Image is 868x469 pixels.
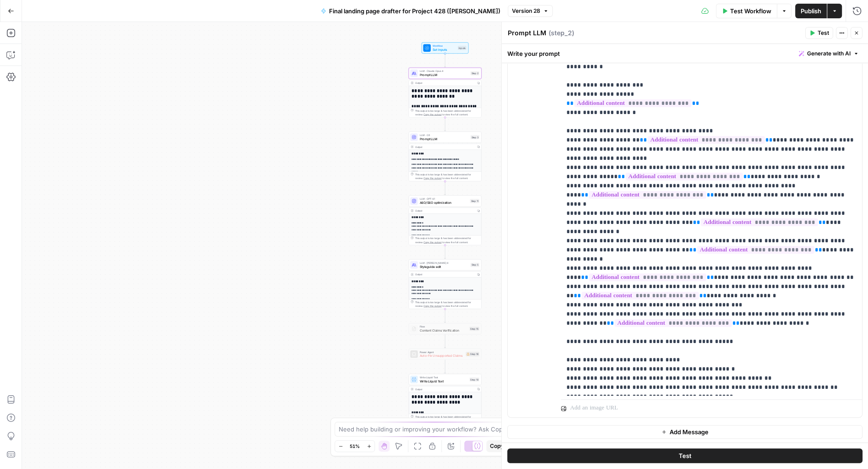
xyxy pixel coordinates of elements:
[420,376,468,379] span: Write Liquid Text
[409,323,482,334] div: FlowContent Claims VerificationStep 15
[420,261,469,265] span: LLM · [PERSON_NAME] 4
[444,245,445,259] g: Edge from step_11 to step_5
[444,334,445,348] g: Edge from step_15 to step_16
[420,350,464,354] span: Power Agent
[420,325,468,328] span: Flow
[409,42,482,54] div: WorkflowSet InputsInputs
[444,360,445,373] g: Edge from step_16 to step_10
[444,181,445,195] g: Edge from step_3 to step_11
[470,263,479,267] div: Step 5
[507,449,863,464] button: Test
[470,199,479,203] div: Step 11
[415,173,479,180] div: This output is too large & has been abbreviated for review. to view the full content.
[420,69,469,73] span: LLM · Claude Opus 4
[818,29,829,37] span: Test
[795,48,863,60] button: Generate with AI
[670,427,709,436] span: Add Message
[549,28,574,38] span: ( step_2 )
[502,44,868,63] div: Write your prompt
[350,442,360,450] span: 51%
[470,71,479,75] div: Step 2
[486,440,507,452] button: Copy
[329,6,500,16] span: Final landing page drafter for Project 428 ([PERSON_NAME])
[415,81,474,85] div: Output
[415,145,474,148] div: Output
[420,197,468,201] span: LLM · GPT-4.1
[469,327,479,331] div: Step 15
[415,109,479,116] div: This output is too large & has been abbreviated for review. to view the full content.
[423,113,441,116] span: Copy the output
[716,4,777,18] button: Test Workflow
[420,328,468,333] span: Content Claims Verification
[433,47,456,52] span: Set Inputs
[412,327,416,331] img: vrinnnclop0vshvmafd7ip1g7ohf
[469,377,479,382] div: Step 10
[420,133,469,137] span: LLM · O3
[508,28,546,38] textarea: Prompt LLM
[420,379,468,383] span: Write Liquid Text
[458,46,467,50] div: Inputs
[423,240,441,243] span: Copy the output
[415,236,479,244] div: This output is too large & has been abbreviated for review. to view the full content.
[415,387,474,391] div: Output
[444,54,445,67] g: Edge from start to step_2
[470,135,479,139] div: Step 3
[420,354,464,358] span: Auto-Fix Unsupported Claims
[423,177,441,180] span: Copy the output
[508,5,553,17] button: Version 28
[420,200,468,205] span: AEO/SEO optimization
[801,6,821,16] span: Publish
[507,425,863,439] button: Add Message
[508,22,554,417] div: userDelete
[420,264,469,269] span: Styleguide edit
[433,44,456,48] span: Workflow
[807,49,851,58] span: Generate with AI
[678,452,691,461] span: Test
[466,352,479,356] div: Step 16
[444,309,445,322] g: Edge from step_5 to step_15
[512,7,540,15] span: Version 28
[415,273,474,276] div: Output
[805,27,833,39] button: Test
[315,4,506,18] button: Final landing page drafter for Project 428 ([PERSON_NAME])
[795,4,827,18] button: Publish
[420,72,469,77] span: Prompt LLM
[730,6,771,16] span: Test Workflow
[415,209,474,213] div: Output
[490,442,504,450] span: Copy
[415,300,479,308] div: This output is too large & has been abbreviated for review. to view the full content.
[415,415,479,422] div: This output is too large & has been abbreviated for review. to view the full content.
[420,136,469,141] span: Prompt LLM
[423,305,441,307] span: Copy the output
[444,117,445,131] g: Edge from step_2 to step_3
[409,349,482,360] div: Power AgentAuto-Fix Unsupported ClaimsStep 16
